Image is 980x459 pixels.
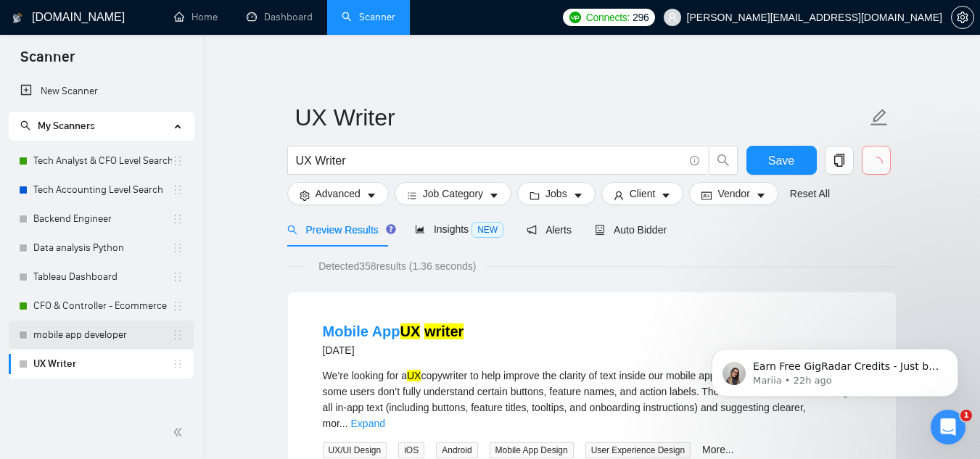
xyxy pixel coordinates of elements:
[633,9,648,25] span: 296
[931,410,965,444] iframe: Intercom live chat
[33,146,172,175] a: Tech Analyst & CFO Level Search
[436,442,477,458] span: Android
[384,223,398,236] div: Tooltip anchor
[689,182,778,205] button: idcardVendorcaret-down
[295,99,867,136] input: Scanner name...
[690,156,699,165] span: info-circle
[667,12,678,22] span: user
[351,418,385,429] a: Expand
[9,321,194,350] li: mobile app developer
[287,225,297,235] span: search
[172,155,184,167] span: holder
[960,410,972,421] span: 1
[9,77,194,106] li: New Scanner
[33,291,172,321] a: CFO & Controller - Ecommerce
[825,146,854,175] button: copy
[870,157,883,170] span: loading
[407,190,417,201] span: bars
[415,223,503,235] span: Insights
[174,11,218,23] a: homeHome
[601,182,684,205] button: userClientcaret-down
[702,444,734,455] a: More...
[614,190,624,201] span: user
[825,154,853,167] span: copy
[296,152,683,170] input: Search Freelance Jobs...
[20,77,182,106] a: New Scanner
[709,146,738,175] button: search
[247,11,313,23] a: dashboardDashboard
[342,11,395,23] a: searchScanner
[339,418,348,429] span: ...
[490,442,574,458] span: Mobile App Design
[9,262,194,291] li: Tableau Dashboard
[300,190,310,201] span: setting
[9,350,194,379] li: UX Writer
[527,225,537,235] span: notification
[287,224,392,236] span: Preview Results
[701,190,712,201] span: idcard
[20,120,95,132] span: My Scanners
[472,222,503,238] span: NEW
[407,370,421,381] mark: UX
[172,184,184,196] span: holder
[709,154,737,167] span: search
[423,186,483,202] span: Job Category
[33,175,172,204] a: Tech Accounting Level Search
[172,300,184,312] span: holder
[33,262,172,291] a: Tableau Dashboard
[366,190,376,201] span: caret-down
[33,204,172,233] a: Backend Engineer
[517,182,596,205] button: folderJobscaret-down
[424,323,464,339] mark: writer
[768,152,794,170] span: Save
[323,368,861,431] div: We’re looking for a copywriter to help improve the clarity of text inside our mobile app. During ...
[400,323,421,339] mark: UX
[690,318,980,420] iframe: Intercom notifications message
[323,323,464,339] a: Mobile AppUX writer
[595,225,605,235] span: robot
[287,182,389,205] button: settingAdvancedcaret-down
[323,342,464,359] div: [DATE]
[756,190,766,201] span: caret-down
[33,350,172,379] a: UX Writer
[33,321,172,350] a: mobile app developer
[172,329,184,341] span: holder
[9,175,194,204] li: Tech Accounting Level Search
[573,190,583,201] span: caret-down
[527,224,572,236] span: Alerts
[9,204,194,233] li: Backend Engineer
[870,108,889,127] span: edit
[323,442,387,458] span: UX/UI Design
[790,186,830,202] a: Reset All
[585,442,691,458] span: User Experience Design
[586,9,630,25] span: Connects:
[9,291,194,321] li: CFO & Controller - Ecommerce
[569,12,581,23] img: upwork-logo.png
[661,190,671,201] span: caret-down
[316,186,361,202] span: Advanced
[9,233,194,262] li: Data analysis Python
[415,224,425,234] span: area-chart
[951,12,974,23] a: setting
[395,182,511,205] button: barsJob Categorycaret-down
[530,190,540,201] span: folder
[38,120,95,132] span: My Scanners
[20,120,30,131] span: search
[545,186,567,202] span: Jobs
[12,7,22,30] img: logo
[173,425,187,439] span: double-left
[595,224,667,236] span: Auto Bidder
[630,186,656,202] span: Client
[172,358,184,370] span: holder
[172,271,184,283] span: holder
[9,146,194,175] li: Tech Analyst & CFO Level Search
[33,233,172,262] a: Data analysis Python
[9,46,86,77] span: Scanner
[489,190,499,201] span: caret-down
[951,6,974,29] button: setting
[172,213,184,225] span: holder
